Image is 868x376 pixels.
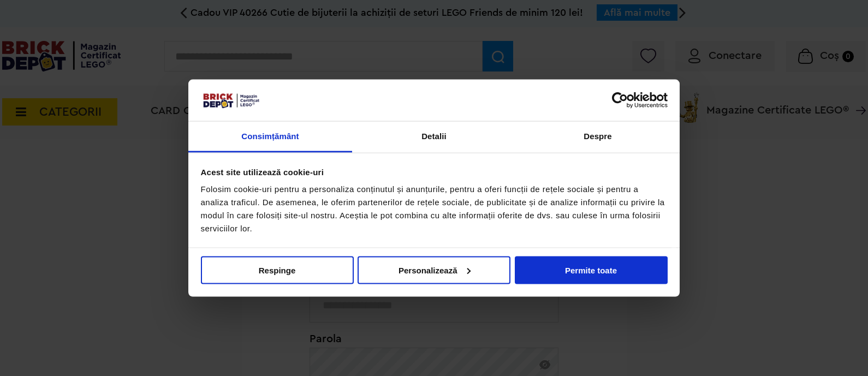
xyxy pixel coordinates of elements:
[352,122,516,153] a: Detalii
[515,256,668,284] button: Permite toate
[201,165,668,178] div: Acest site utilizează cookie-uri
[572,92,668,108] a: Usercentrics Cookiebot - opens in a new window
[201,92,261,109] img: siglă
[201,183,668,235] div: Folosim cookie-uri pentru a personaliza conținutul și anunțurile, pentru a oferi funcții de rețel...
[188,122,352,153] a: Consimțământ
[358,256,510,284] button: Personalizează
[201,256,354,284] button: Respinge
[516,122,680,153] a: Despre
